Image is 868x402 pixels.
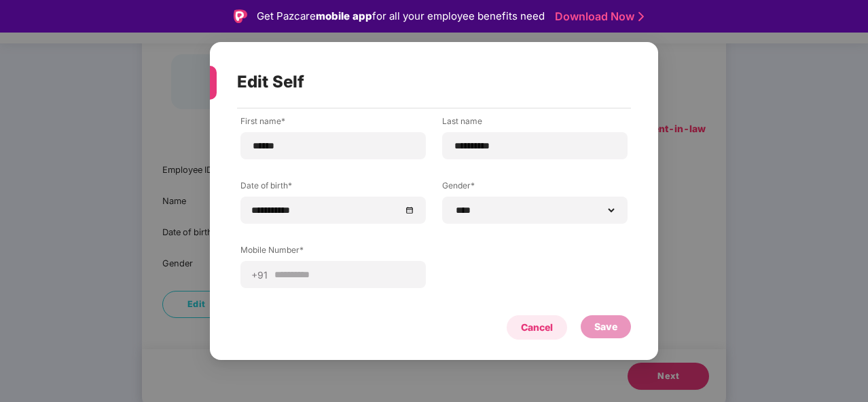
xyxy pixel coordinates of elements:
a: Download Now [555,9,640,24]
div: Save [594,319,617,334]
img: Stroke [638,9,644,24]
div: Get Pazcare for all your employee benefits need [257,8,545,24]
div: Cancel [521,320,553,335]
span: +91 [251,268,273,281]
label: Last name [442,115,628,132]
label: First name* [240,115,426,132]
label: Mobile Number* [240,244,426,261]
label: Date of birth* [240,180,426,197]
label: Gender* [442,180,628,197]
strong: mobile app [316,9,372,22]
img: Logo [234,9,247,23]
div: Edit Self [237,56,598,108]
